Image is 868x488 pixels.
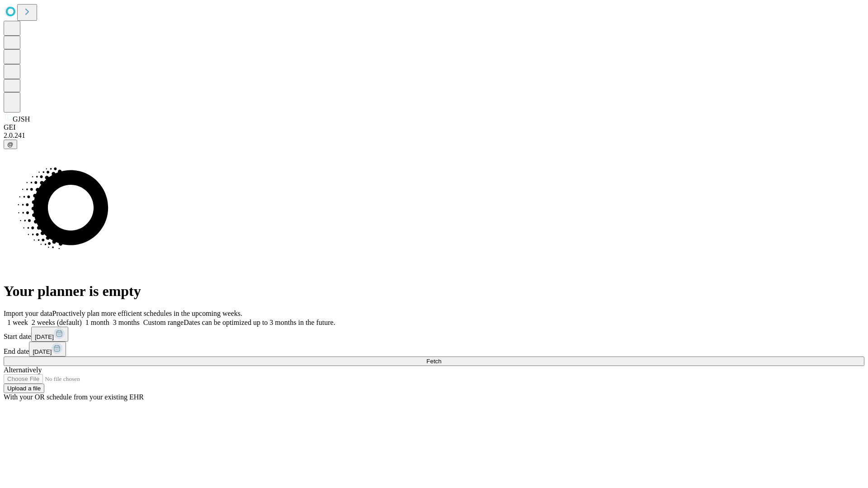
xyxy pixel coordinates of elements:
span: 1 week [7,319,28,326]
button: [DATE] [31,327,68,342]
span: GJSH [13,115,30,123]
button: [DATE] [29,342,66,357]
span: Alternatively [4,366,42,374]
button: @ [4,140,17,149]
div: Start date [4,327,864,342]
span: 3 months [113,319,140,326]
div: End date [4,342,864,357]
span: 2 weeks (default) [32,319,82,326]
h1: Your planner is empty [4,283,864,300]
button: Fetch [4,357,864,366]
span: Fetch [426,358,441,365]
button: Upload a file [4,384,44,393]
div: 2.0.241 [4,131,864,140]
span: [DATE] [33,348,52,355]
span: @ [7,141,14,148]
div: GEI [4,123,864,131]
span: Custom range [143,319,184,326]
span: Proactively plan more efficient schedules in the upcoming weeks. [52,310,242,317]
span: 1 month [85,319,109,326]
span: Dates can be optimized up to 3 months in the future. [184,319,335,326]
span: Import your data [4,310,52,317]
span: With your OR schedule from your existing EHR [4,393,144,401]
span: [DATE] [35,333,54,340]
